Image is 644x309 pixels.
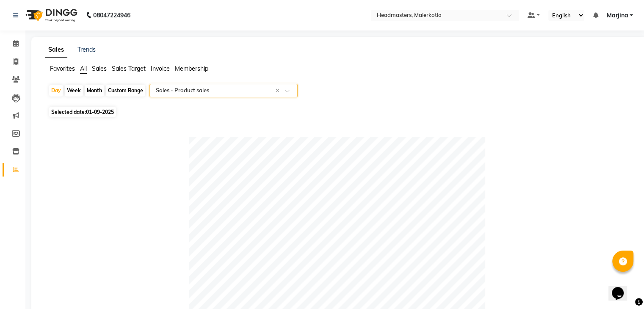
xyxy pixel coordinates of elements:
span: Membership [175,65,208,72]
span: Clear all [275,86,282,95]
a: Sales [45,42,67,58]
img: logo [22,3,80,27]
span: Sales [92,65,107,72]
iframe: chat widget [608,275,636,301]
span: Favorites [50,65,75,72]
span: All [80,65,87,72]
span: 01-09-2025 [86,109,114,115]
div: Week [65,85,83,97]
div: Custom Range [106,85,145,97]
b: 08047224946 [93,3,130,27]
span: Sales Target [112,65,146,72]
div: Day [49,85,63,97]
div: Month [85,85,104,97]
span: Marjina [606,11,628,20]
a: Trends [77,46,96,53]
span: Selected date: [49,107,116,117]
span: Invoice [151,65,170,72]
